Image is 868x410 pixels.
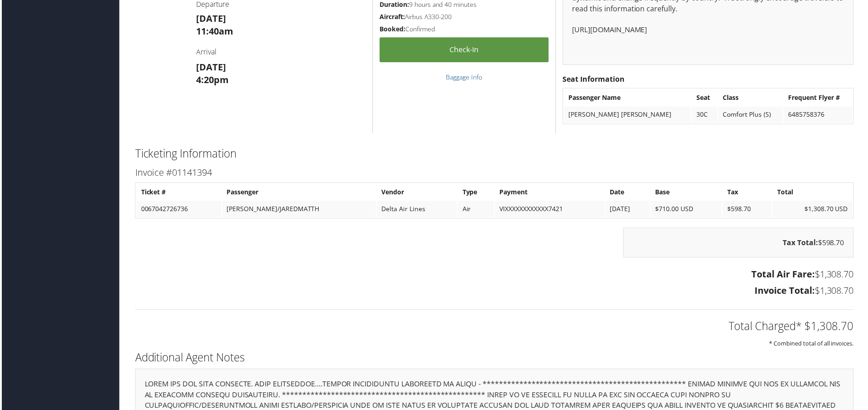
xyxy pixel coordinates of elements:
[785,107,854,123] td: 6485758376
[134,320,856,336] h2: Total Charged* $1,308.70
[134,147,856,162] h2: Ticketing Information
[753,269,817,282] strong: Total Air Fare:
[458,202,494,218] td: Air
[565,107,692,123] td: [PERSON_NAME] [PERSON_NAME]
[607,202,651,218] td: [DATE]
[720,90,785,106] th: Class
[624,229,856,259] div: $598.70
[134,167,856,180] h3: Invoice #01141394
[134,351,856,367] h2: Additional Agent Notes
[784,239,820,249] strong: Tax Total:
[195,13,225,25] strong: [DATE]
[134,269,856,282] h3: $1,308.70
[756,286,817,298] strong: Invoice Total:
[785,90,854,106] th: Frequent Flyer #
[446,73,483,82] a: Baggage Info
[377,202,457,218] td: Delta Air Lines
[607,185,651,201] th: Date
[563,74,626,84] strong: Seat Information
[380,13,405,21] strong: Aircraft:
[724,202,774,218] td: $598.70
[771,341,856,349] small: * Combined total of all invoices.
[222,185,376,201] th: Passenger
[195,47,365,57] h4: Arrival
[195,74,228,86] strong: 4:20pm
[720,107,785,123] td: Comfort Plus (S)
[195,25,232,38] strong: 11:40am
[652,202,723,218] td: $710.00 USD
[573,25,846,36] p: [URL][DOMAIN_NAME]
[565,90,692,106] th: Passenger Name
[195,61,225,74] strong: [DATE]
[495,185,605,201] th: Payment
[380,25,549,34] h5: Confirmed
[377,185,457,201] th: Vendor
[380,25,405,34] strong: Booked:
[693,90,719,106] th: Seat
[380,13,549,22] h5: Airbus A330-200
[380,38,549,63] a: Check-in
[693,107,719,123] td: 30C
[458,185,494,201] th: Type
[134,286,856,298] h3: $1,308.70
[724,185,774,201] th: Tax
[222,202,376,218] td: [PERSON_NAME]/JAREDMATTH
[774,202,854,218] td: $1,308.70 USD
[774,185,854,201] th: Total
[652,185,723,201] th: Base
[495,202,605,218] td: VIXXXXXXXXXXXX7421
[135,202,221,218] td: 0067042726736
[135,185,221,201] th: Ticket #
